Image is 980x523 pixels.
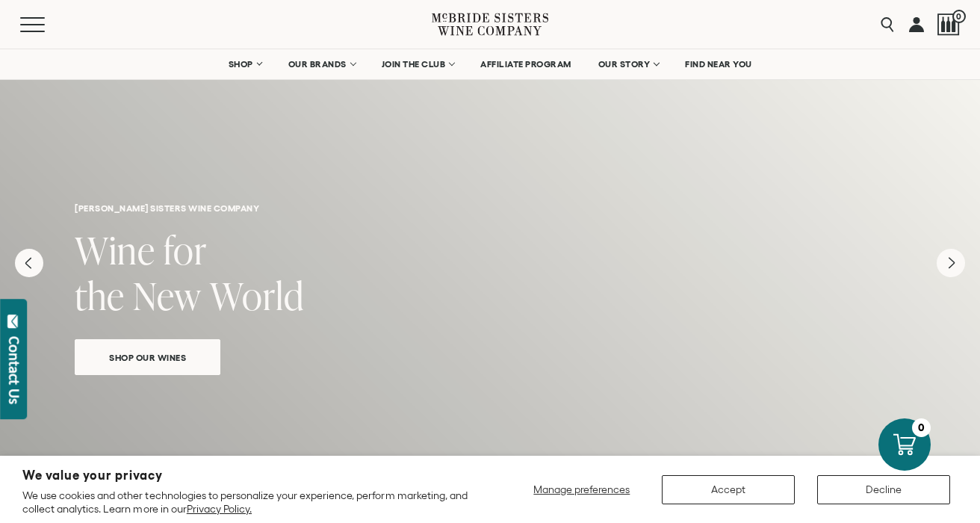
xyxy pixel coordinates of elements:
span: Manage preferences [533,483,630,495]
h2: We value your privacy [22,469,477,482]
button: Next [937,249,965,277]
button: Decline [817,475,950,504]
h6: [PERSON_NAME] sisters wine company [75,203,905,213]
span: for [164,224,207,276]
a: JOIN THE CLUB [372,49,464,79]
span: New [133,270,202,321]
button: Manage preferences [524,475,639,504]
button: Mobile Menu Trigger [20,17,74,32]
div: 0 [912,418,931,437]
button: Accept [662,475,795,504]
a: AFFILIATE PROGRAM [471,49,581,79]
a: OUR STORY [589,49,669,79]
a: FIND NEAR YOU [675,49,762,79]
a: OUR BRANDS [279,49,365,79]
span: OUR STORY [598,59,651,69]
span: 0 [952,10,966,23]
span: FIND NEAR YOU [685,59,752,69]
span: JOIN THE CLUB [382,59,446,69]
span: the [75,270,125,321]
span: Wine [75,224,155,276]
span: AFFILIATE PROGRAM [480,59,571,69]
div: Contact Us [7,336,22,404]
span: World [210,270,304,321]
a: Privacy Policy. [187,503,252,515]
a: SHOP [219,49,271,79]
span: SHOP [229,59,254,69]
span: OUR BRANDS [288,59,347,69]
span: Shop Our Wines [83,349,212,366]
button: Previous [15,249,43,277]
p: We use cookies and other technologies to personalize your experience, perform marketing, and coll... [22,489,477,516]
a: Shop Our Wines [75,339,220,375]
